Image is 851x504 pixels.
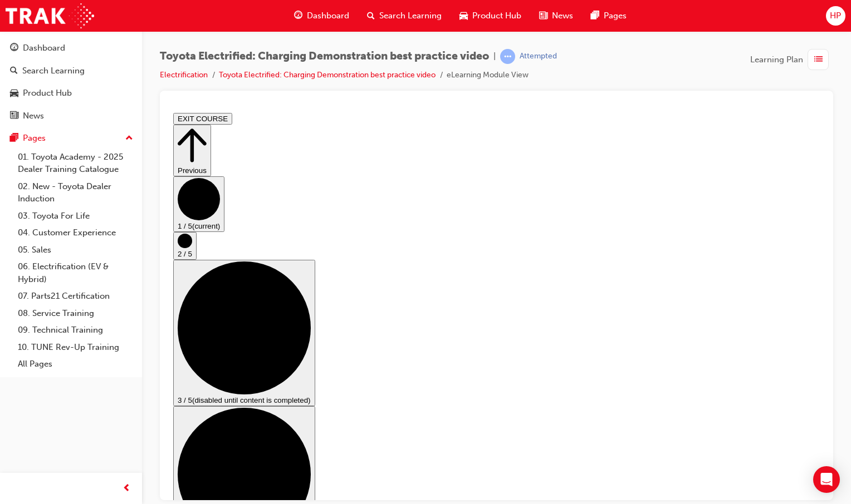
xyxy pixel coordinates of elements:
[23,113,51,122] span: (current)
[23,288,142,296] span: (disabled until content is completed)
[125,131,133,146] span: up-icon
[160,70,208,80] a: Electrification
[13,224,138,241] a: 04. Customer Experience
[9,113,23,122] span: 1 / 5
[750,53,803,66] span: Learning Plan
[307,9,349,22] span: Dashboard
[4,128,138,149] button: Pages
[4,4,63,16] button: EXIT COURSE
[294,9,302,23] span: guage-icon
[10,88,18,98] span: car-icon
[13,178,138,207] a: 02. New - Toyota Dealer Induction
[4,106,138,126] a: News
[582,4,635,27] a: pages-iconPages
[13,322,138,339] a: 09. Technical Training
[459,9,468,23] span: car-icon
[4,61,138,81] a: Search Learning
[13,339,138,356] a: 10. TUNE Rev-Up Training
[13,288,138,305] a: 07. Parts21 Certification
[285,4,358,27] a: guage-iconDashboard
[23,87,72,100] div: Product Hub
[358,4,451,27] a: search-iconSearch Learning
[530,4,582,27] a: news-iconNews
[451,4,530,27] a: car-iconProduct Hub
[552,9,573,22] span: News
[591,9,599,23] span: pages-icon
[4,151,146,298] button: 3 / 5(disabled until content is completed)
[472,9,521,22] span: Product Hub
[13,355,138,373] a: All Pages
[123,482,131,496] span: prev-icon
[23,110,44,122] div: News
[367,9,375,23] span: search-icon
[9,288,23,296] span: 3 / 5
[13,241,138,259] a: 05. Sales
[830,9,841,22] span: HP
[10,66,18,76] span: search-icon
[10,43,18,53] span: guage-icon
[447,69,529,82] li: eLearning Module View
[826,6,845,26] button: HP
[160,50,489,63] span: Toyota Electrified: Charging Demonstration best practice video
[4,36,138,128] button: DashboardSearch LearningProduct HubNews
[10,111,18,121] span: news-icon
[23,42,65,55] div: Dashboard
[13,149,138,178] a: 01. Toyota Academy - 2025 Dealer Training Catalogue
[4,83,138,103] a: Product Hub
[13,207,138,225] a: 03. Toyota For Life
[813,466,840,493] div: Open Intercom Messenger
[379,9,442,22] span: Search Learning
[13,258,138,288] a: 06. Electrification (EV & Hybrid)
[10,134,18,144] span: pages-icon
[520,51,557,62] div: Attempted
[604,9,627,22] span: Pages
[4,123,28,151] button: 2 / 5
[22,65,85,77] div: Search Learning
[219,70,436,80] a: Toyota Electrified: Charging Demonstration best practice video
[500,49,515,64] span: learningRecordVerb_ATTEMPT-icon
[23,132,46,145] div: Pages
[539,9,547,23] span: news-icon
[6,3,94,28] img: Trak
[750,49,833,70] button: Learning Plan
[13,305,138,322] a: 08. Service Training
[4,16,42,68] button: Previous
[4,38,138,58] a: Dashboard
[9,141,23,150] span: 2 / 5
[4,68,56,123] button: 1 / 5(current)
[814,53,823,67] span: list-icon
[9,58,38,66] span: Previous
[493,50,496,63] span: |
